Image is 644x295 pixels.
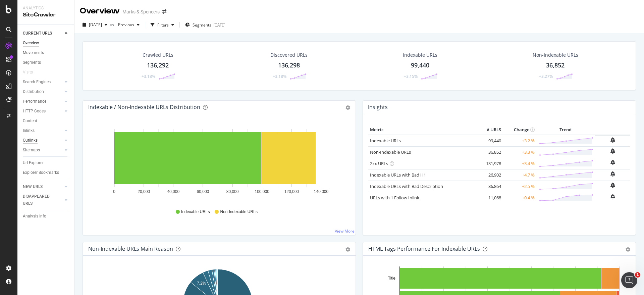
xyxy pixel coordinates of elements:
div: Performance [23,98,46,105]
div: Visits [23,69,33,76]
div: Movements [23,49,44,56]
div: 136,298 [278,61,300,70]
a: Distribution [23,88,63,95]
div: Non-Indexable URLs [533,52,578,58]
th: Metric [368,125,476,135]
a: Segments [23,59,69,66]
div: +3.18% [273,73,286,79]
div: [DATE] [213,22,225,28]
td: +3.2 % [503,135,536,147]
a: Visits [23,69,40,76]
span: 1 [635,272,640,278]
div: Search Engines [23,79,51,86]
div: Content [23,117,37,125]
a: Overview [23,40,69,47]
div: Explorer Bookmarks [23,169,59,176]
a: 2xx URLs [370,160,388,166]
a: Sitemaps [23,147,63,154]
span: 2025 Sep. 13th [89,22,102,28]
a: CURRENT URLS [23,30,63,37]
div: Indexable / Non-Indexable URLs Distribution [88,104,200,110]
div: Overview [80,5,120,17]
text: Title [388,276,396,281]
text: 140,000 [314,189,329,194]
a: Url Explorer [23,159,69,166]
td: 36,852 [476,146,503,158]
h4: Insights [368,103,388,112]
button: Segments[DATE] [182,19,228,30]
div: Crawled URLs [143,52,173,58]
th: Change [503,125,536,135]
div: +3.18% [142,73,155,79]
text: 100,000 [255,189,270,194]
div: CURRENT URLS [23,30,52,37]
a: Search Engines [23,79,63,86]
a: URLs with 1 Follow Inlink [370,195,419,201]
td: 36,864 [476,181,503,192]
td: 11,068 [476,192,503,203]
div: Marks & Spencers [122,8,160,15]
span: Non-Indexable URLs [220,209,257,215]
div: HTML Tags Performance for Indexable URLs [368,245,480,252]
div: +3.27% [539,73,553,79]
div: bell-plus [610,160,615,165]
div: HTTP Codes [23,108,46,115]
iframe: Intercom live chat [621,272,637,288]
div: bell-plus [610,137,615,143]
button: [DATE] [80,19,110,30]
span: vs [110,22,115,28]
div: Overview [23,40,39,47]
div: Discovered URLs [270,52,308,58]
a: HTTP Codes [23,108,63,115]
div: bell-plus [610,183,615,188]
td: +4.7 % [503,169,536,181]
div: Sitemaps [23,147,40,154]
a: NEW URLS [23,183,63,190]
td: +3.4 % [503,158,536,169]
span: Previous [115,22,134,28]
div: SiteCrawler [23,11,69,19]
a: Indexable URLs [370,138,401,144]
a: View More [335,228,355,234]
button: Filters [148,19,177,30]
div: bell-plus [610,194,615,199]
div: NEW URLS [23,183,43,190]
div: arrow-right-arrow-left [162,9,166,14]
text: 80,000 [226,189,239,194]
div: bell-plus [610,148,615,154]
div: Segments [23,59,41,66]
span: Segments [193,22,211,28]
div: Indexable URLs [403,52,437,58]
td: 99,440 [476,135,503,147]
span: Indexable URLs [181,209,210,215]
a: Movements [23,49,69,56]
div: Distribution [23,88,44,95]
a: Content [23,117,69,125]
div: gear [626,247,630,252]
th: # URLS [476,125,503,135]
td: 26,902 [476,169,503,181]
text: 0 [113,189,115,194]
a: Indexable URLs with Bad Description [370,183,443,189]
td: 131,978 [476,158,503,169]
text: 7.2% [197,281,206,286]
a: Inlinks [23,127,63,134]
div: bell-plus [610,171,615,177]
td: +0.4 % [503,192,536,203]
div: 36,852 [546,61,565,70]
a: Analysis Info [23,213,69,220]
a: Indexable URLs with Bad H1 [370,172,426,178]
div: Filters [157,22,169,28]
div: Analysis Info [23,213,46,220]
div: Analytics [23,5,69,11]
svg: A chart. [88,125,347,203]
div: 136,292 [147,61,169,70]
div: Outlinks [23,137,38,144]
div: gear [345,105,350,110]
div: Non-Indexable URLs Main Reason [88,245,173,252]
a: DISAPPEARED URLS [23,193,63,207]
th: Trend [536,125,595,135]
text: 20,000 [138,189,150,194]
td: +3.3 % [503,146,536,158]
